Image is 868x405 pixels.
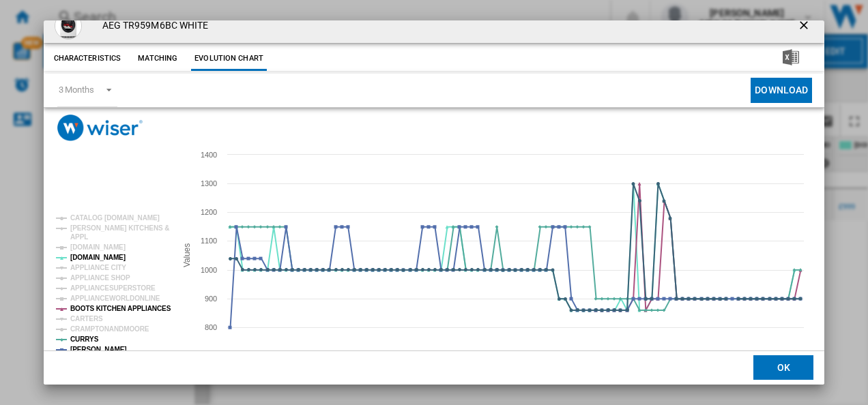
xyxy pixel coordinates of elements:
[792,12,819,40] button: getI18NText('BUTTONS.CLOSE_DIALOG')
[128,46,188,71] button: Matching
[201,179,217,187] tspan: 1300
[70,224,169,232] tspan: [PERSON_NAME] KITCHENS &
[182,243,192,267] tspan: Values
[96,19,209,33] h4: AEG TR959M6BC WHITE
[55,12,82,40] img: 10252198
[70,315,103,322] tspan: CARTERS
[753,356,813,380] button: OK
[70,325,149,333] tspan: CRAMPTONANDMOORE
[57,115,143,141] img: logo_wiser_300x94.png
[761,46,821,71] button: Download in Excel
[70,274,130,282] tspan: APPLIANCE SHOP
[205,323,217,331] tspan: 800
[44,20,825,385] md-dialog: Product popup
[59,85,94,95] div: 3 Months
[70,214,160,222] tspan: CATALOG [DOMAIN_NAME]
[205,295,217,303] tspan: 900
[201,208,217,216] tspan: 1200
[191,46,267,71] button: Evolution chart
[70,305,171,312] tspan: BOOTS KITCHEN APPLIANCES
[201,237,217,245] tspan: 1100
[70,254,126,261] tspan: [DOMAIN_NAME]
[751,78,812,103] button: Download
[783,49,799,65] img: excel-24x24.png
[70,264,126,271] tspan: APPLIANCE CITY
[797,18,813,35] ng-md-icon: getI18NText('BUTTONS.CLOSE_DIALOG')
[50,46,125,71] button: Characteristics
[70,243,126,251] tspan: [DOMAIN_NAME]
[70,284,156,292] tspan: APPLIANCESUPERSTORE
[201,151,217,159] tspan: 1400
[70,335,99,343] tspan: CURRYS
[70,346,127,353] tspan: [PERSON_NAME]
[70,233,88,241] tspan: APPL
[201,266,217,274] tspan: 1000
[70,295,160,302] tspan: APPLIANCEWORLDONLINE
